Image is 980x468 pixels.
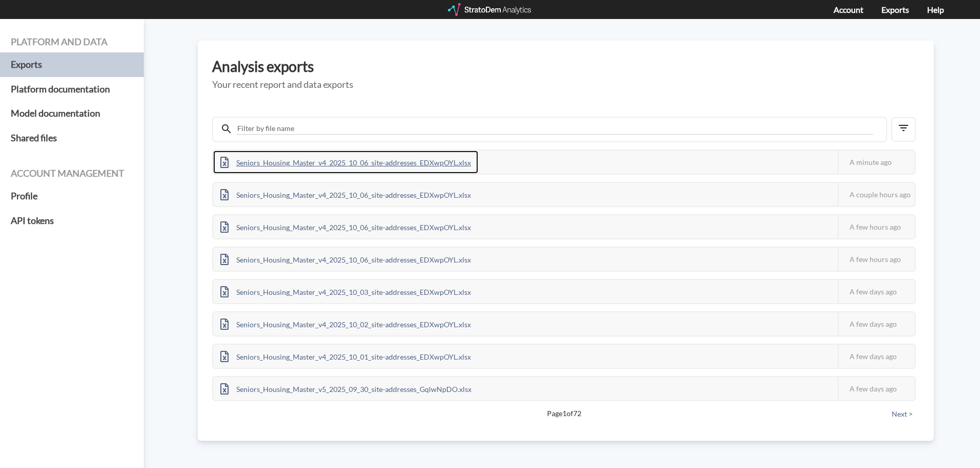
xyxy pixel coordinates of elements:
a: Seniors_Housing_Master_v4_2025_10_03_site-addresses_EDXwpOYL.xlsx [213,286,478,295]
h5: Your recent report and data exports [212,80,919,90]
div: A few days ago [838,377,915,400]
div: A couple hours ago [838,183,915,206]
a: Seniors_Housing_Master_v4_2025_10_01_site-addresses_EDXwpOYL.xlsx [213,351,478,360]
a: Seniors_Housing_Master_v4_2025_10_06_site-addresses_EDXwpOYL.xlsx [213,157,478,165]
a: Shared files [11,126,133,151]
div: A few days ago [838,312,915,335]
div: Seniors_Housing_Master_v4_2025_10_02_site-addresses_EDXwpOYL.xlsx [213,312,478,335]
a: Seniors_Housing_Master_v5_2025_09_30_site-addresses_GqlwNpDO.xlsx [213,383,479,392]
div: A few days ago [838,345,915,368]
a: Model documentation [11,101,133,126]
h4: Platform and data [11,37,133,47]
a: Exports [11,52,133,77]
a: Seniors_Housing_Master_v4_2025_10_02_site-addresses_EDXwpOYL.xlsx [213,319,478,327]
div: A minute ago [838,151,915,174]
a: Seniors_Housing_Master_v4_2025_10_06_site-addresses_EDXwpOYL.xlsx [213,221,478,230]
div: A few hours ago [838,215,915,238]
a: Platform documentation [11,77,133,102]
h3: Analysis exports [212,59,919,74]
input: Filter by file name [236,123,873,135]
div: Seniors_Housing_Master_v4_2025_10_06_site-addresses_EDXwpOYL.xlsx [213,248,478,271]
div: Seniors_Housing_Master_v4_2025_10_03_site-addresses_EDXwpOYL.xlsx [213,280,478,303]
div: Seniors_Housing_Master_v4_2025_10_06_site-addresses_EDXwpOYL.xlsx [213,183,478,206]
div: A few days ago [838,280,915,303]
a: Profile [11,184,133,209]
a: API tokens [11,209,133,233]
a: Seniors_Housing_Master_v4_2025_10_06_site-addresses_EDXwpOYL.xlsx [213,189,478,198]
div: Seniors_Housing_Master_v4_2025_10_06_site-addresses_EDXwpOYL.xlsx [213,151,478,174]
a: Exports [881,5,909,14]
h4: Account management [11,169,133,179]
button: Next > [889,408,916,420]
span: Page 1 of 72 [248,408,880,419]
a: Account [834,5,863,14]
div: Seniors_Housing_Master_v4_2025_10_06_site-addresses_EDXwpOYL.xlsx [213,215,478,238]
a: Help [927,5,944,14]
div: A few hours ago [838,248,915,271]
div: Seniors_Housing_Master_v5_2025_09_30_site-addresses_GqlwNpDO.xlsx [213,377,479,400]
a: Seniors_Housing_Master_v4_2025_10_06_site-addresses_EDXwpOYL.xlsx [213,254,478,263]
div: Seniors_Housing_Master_v4_2025_10_01_site-addresses_EDXwpOYL.xlsx [213,345,478,368]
